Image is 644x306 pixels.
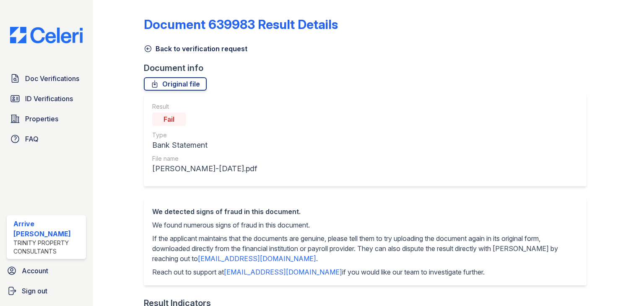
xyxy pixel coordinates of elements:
[25,134,39,144] span: FAQ
[25,114,58,124] span: Properties
[3,262,89,279] a: Account
[224,268,342,276] a: [EMAIL_ADDRESS][DOMAIN_NAME]
[144,77,207,91] a: Original file
[152,207,578,217] div: We detected signs of fraud in this document.
[13,219,83,239] div: Arrive [PERSON_NAME]
[152,220,578,230] p: We found numerous signs of fraud in this document.
[152,102,257,111] div: Result
[316,254,318,263] span: .
[3,27,89,43] img: CE_Logo_Blue-a8612792a0a2168367f1c8372b55b34899dd931a85d93a1a3d3e32e68fde9ad4.png
[7,70,86,87] a: Doc Verifications
[144,17,338,32] a: Document 639983 Result Details
[25,73,79,84] span: Doc Verifications
[25,94,73,104] span: ID Verifications
[609,272,636,298] iframe: chat widget
[144,44,247,54] a: Back to verification request
[7,131,86,147] a: FAQ
[152,139,257,151] div: Bank Statement
[152,233,578,264] p: If the applicant maintains that the documents are genuine, please tell them to try uploading the ...
[152,267,578,277] p: Reach out to support at if you would like our team to investigate further.
[152,154,257,163] div: File name
[22,286,47,296] span: Sign out
[144,62,593,74] div: Document info
[152,163,257,175] div: [PERSON_NAME]-[DATE].pdf
[7,90,86,107] a: ID Verifications
[7,110,86,127] a: Properties
[22,266,48,276] span: Account
[198,254,316,263] a: [EMAIL_ADDRESS][DOMAIN_NAME]
[3,282,89,299] a: Sign out
[152,131,257,139] div: Type
[152,112,186,126] div: Fail
[13,239,83,256] div: Trinity Property Consultants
